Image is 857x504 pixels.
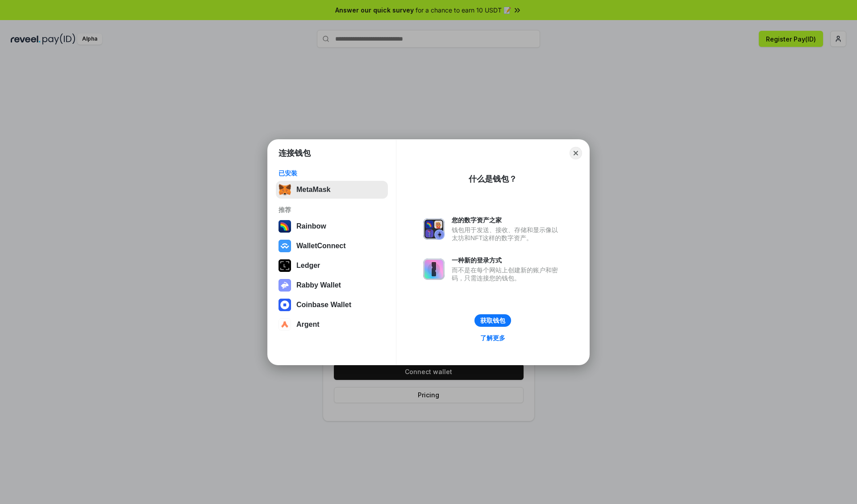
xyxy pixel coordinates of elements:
[279,206,385,214] div: 推荐
[296,262,320,270] div: Ledger
[276,181,388,199] button: MetaMask
[279,183,291,196] img: svg+xml,%3Csvg%20fill%3D%22none%22%20height%3D%2233%22%20viewBox%3D%220%200%2035%2033%22%20width%...
[296,301,351,309] div: Coinbase Wallet
[296,321,320,329] div: Argent
[296,186,330,194] div: MetaMask
[452,256,562,264] div: 一种新的登录方式
[474,314,511,327] button: 获取钱包
[423,218,445,240] img: svg+xml,%3Csvg%20xmlns%3D%22http%3A%2F%2Fwww.w3.org%2F2000%2Fsvg%22%20fill%3D%22none%22%20viewBox...
[279,279,291,292] img: svg+xml,%3Csvg%20xmlns%3D%22http%3A%2F%2Fwww.w3.org%2F2000%2Fsvg%22%20fill%3D%22none%22%20viewBox...
[452,226,562,242] div: 钱包用于发送、接收、存储和显示像以太坊和NFT这样的数字资产。
[279,299,291,311] img: svg+xml,%3Csvg%20width%3D%2228%22%20height%3D%2228%22%20viewBox%3D%220%200%2028%2028%22%20fill%3D...
[570,147,582,159] button: Close
[276,257,388,275] button: Ledger
[452,216,562,224] div: 您的数字资产之家
[452,266,562,282] div: 而不是在每个网站上创建新的账户和密码，只需连接您的钱包。
[276,237,388,255] button: WalletConnect
[279,240,291,252] img: svg+xml,%3Csvg%20width%3D%2228%22%20height%3D%2228%22%20viewBox%3D%220%200%2028%2028%22%20fill%3D...
[279,148,311,158] h1: 连接钱包
[423,258,445,280] img: svg+xml,%3Csvg%20xmlns%3D%22http%3A%2F%2Fwww.w3.org%2F2000%2Fsvg%22%20fill%3D%22none%22%20viewBox...
[469,174,517,184] div: 什么是钱包？
[480,334,505,342] div: 了解更多
[296,222,326,230] div: Rainbow
[279,169,385,177] div: 已安装
[276,316,388,333] button: Argent
[279,259,291,272] img: svg+xml,%3Csvg%20xmlns%3D%22http%3A%2F%2Fwww.w3.org%2F2000%2Fsvg%22%20width%3D%2228%22%20height%3...
[296,281,341,289] div: Rabby Wallet
[276,296,388,314] button: Coinbase Wallet
[475,332,511,344] a: 了解更多
[296,242,346,250] div: WalletConnect
[480,317,505,325] div: 获取钱包
[279,318,291,331] img: svg+xml,%3Csvg%20width%3D%2228%22%20height%3D%2228%22%20viewBox%3D%220%200%2028%2028%22%20fill%3D...
[276,217,388,235] button: Rainbow
[276,276,388,294] button: Rabby Wallet
[279,220,291,233] img: svg+xml,%3Csvg%20width%3D%22120%22%20height%3D%22120%22%20viewBox%3D%220%200%20120%20120%22%20fil...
